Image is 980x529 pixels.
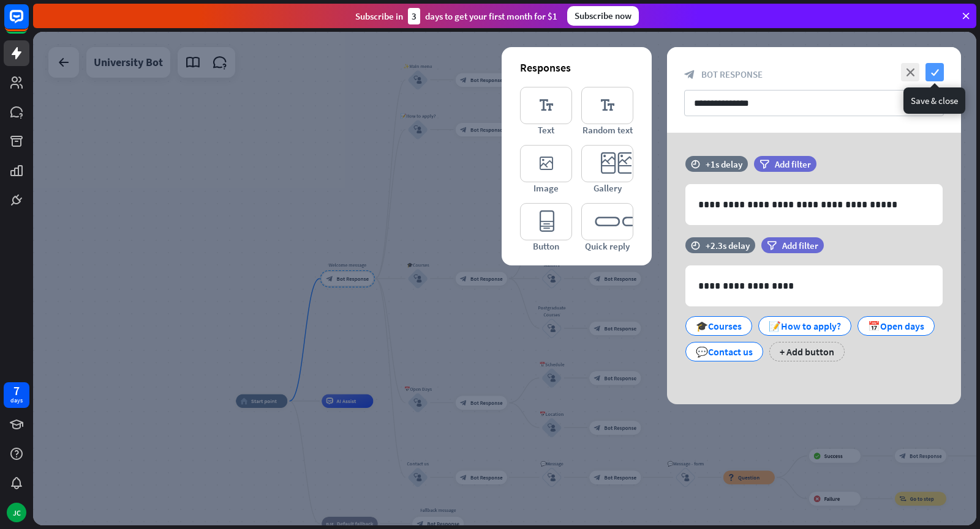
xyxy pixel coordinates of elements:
[706,240,750,251] div: +2.3s delay
[868,317,924,335] div: 📅Open days
[10,396,23,405] div: days
[767,241,777,250] i: filter
[701,68,763,80] span: Bot Response
[782,240,818,251] span: Add filter
[4,382,29,408] a: 7 days
[925,63,944,81] i: check
[567,6,639,26] div: Subscribe now
[706,158,742,170] div: +1s delay
[7,503,26,522] div: JC
[696,342,753,361] div: 💬Contact us
[10,5,47,42] button: Open LiveChat chat widget
[13,385,20,396] div: 7
[355,8,557,24] div: Subscribe in days to get your first month for $1
[775,158,811,170] span: Add filter
[769,317,841,335] div: 📝How to apply?
[684,69,695,80] i: block_bot_response
[901,63,919,81] i: close
[408,8,420,24] div: 3
[696,317,742,335] div: 🎓Courses
[691,160,700,168] i: time
[769,342,845,361] div: + Add button
[691,241,700,250] i: time
[759,160,769,169] i: filter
